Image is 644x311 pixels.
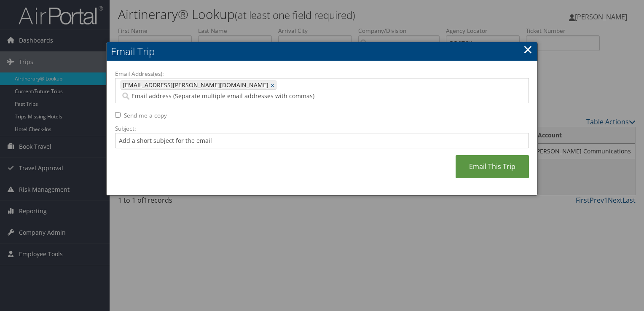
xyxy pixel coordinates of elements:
h2: Email Trip [107,42,537,61]
input: Add a short subject for the email [115,133,529,148]
label: Email Address(es): [115,70,529,78]
label: Send me a copy [124,111,167,120]
a: × [523,41,533,58]
a: Email This Trip [456,155,529,178]
label: Subject: [115,124,529,133]
a: × [271,81,276,89]
span: [EMAIL_ADDRESS][PERSON_NAME][DOMAIN_NAME] [121,81,268,89]
input: Email address (Separate multiple email addresses with commas) [121,92,443,100]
